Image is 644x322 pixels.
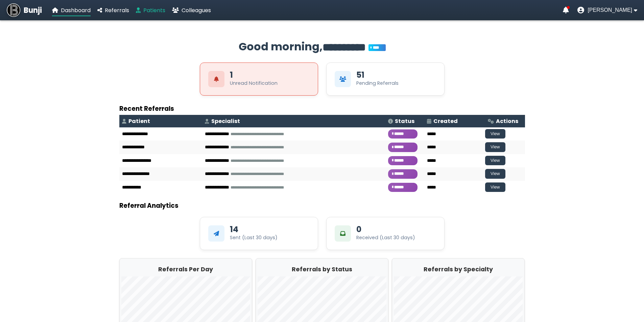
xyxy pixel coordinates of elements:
button: View [485,182,505,192]
a: Bunji [7,3,42,17]
span: Dashboard [61,6,91,14]
th: Patient [119,115,202,127]
span: Patients [143,6,165,14]
span: Bunji [24,5,42,16]
span: Colleagues [182,6,211,14]
span: [PERSON_NAME] [588,7,632,13]
img: Bunji Dental Referral Management [7,3,20,17]
div: View Pending Referrals [326,63,445,96]
button: View [485,129,505,139]
th: Status [385,115,424,127]
h2: Referrals by Specialty [394,265,523,274]
div: 0Received (Last 30 days) [326,217,445,250]
div: Unread Notification [230,80,278,87]
a: Notifications [563,7,569,14]
a: Referrals [97,6,129,15]
div: 14Sent (Last 30 days) [200,217,318,250]
h2: Referrals Per Day [121,265,250,274]
h2: Good morning, [119,39,525,56]
button: User menu [577,7,637,14]
th: Created [424,115,485,127]
div: 0 [356,225,361,233]
th: Actions [485,115,525,127]
button: View [485,156,505,166]
h3: Referral Analytics [119,201,525,210]
div: 14 [230,225,238,233]
button: View [485,169,505,179]
h2: Referrals by Status [258,265,386,274]
a: Dashboard [52,6,91,15]
div: Sent (Last 30 days) [230,234,278,241]
h3: Recent Referrals [119,104,525,114]
span: You’re on Plus! [368,44,386,51]
div: 1 [230,71,233,79]
th: Specialist [202,115,385,127]
span: Referrals [105,6,129,14]
a: Colleagues [172,6,211,15]
div: View Unread Notifications [200,63,318,96]
a: Patients [136,6,165,15]
div: 51 [356,71,364,79]
div: Received (Last 30 days) [356,234,415,241]
button: View [485,142,505,152]
div: Pending Referrals [356,80,399,87]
